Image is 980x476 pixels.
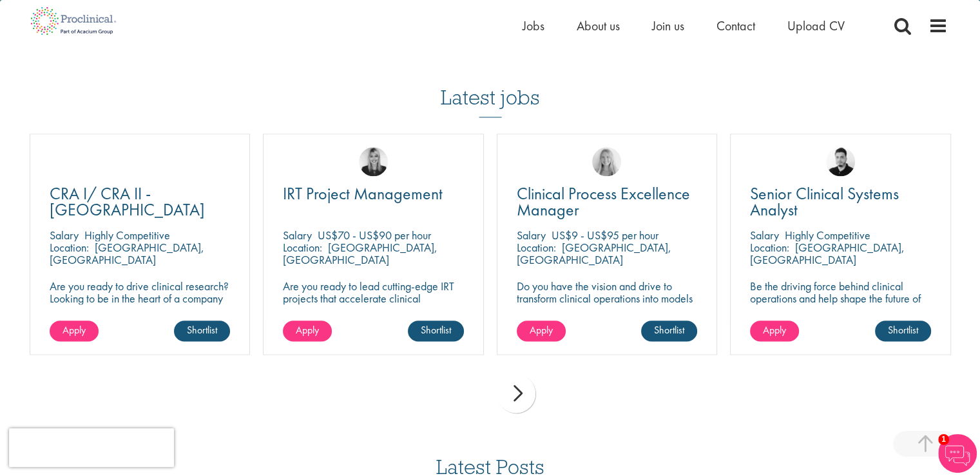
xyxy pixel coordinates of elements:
[517,228,546,243] span: Salary
[750,186,931,218] a: Senior Clinical Systems Analyst
[787,17,845,34] a: Upload CV
[497,374,535,413] div: next
[283,183,443,204] span: IRT Project Management
[50,321,99,341] a: Apply
[174,321,230,341] a: Shortlist
[785,228,870,243] p: Highly Competitive
[441,54,540,117] h3: Latest jobs
[938,434,977,473] img: Chatbot
[875,321,931,341] a: Shortlist
[50,186,231,218] a: CRA I/ CRA II - [GEOGRAPHIC_DATA]
[592,147,621,176] img: Shannon Briggs
[750,280,931,317] p: Be the driving force behind clinical operations and help shape the future of pharma innovation.
[577,17,620,34] a: About us
[763,323,786,337] span: Apply
[750,183,899,221] span: Senior Clinical Systems Analyst
[750,228,779,243] span: Salary
[283,240,437,267] p: [GEOGRAPHIC_DATA], [GEOGRAPHIC_DATA]
[318,228,431,243] p: US$70 - US$90 per hour
[750,240,905,267] p: [GEOGRAPHIC_DATA], [GEOGRAPHIC_DATA]
[283,240,322,255] span: Location:
[517,321,566,341] a: Apply
[283,321,332,341] a: Apply
[938,434,949,445] span: 1
[517,240,556,255] span: Location:
[826,147,855,176] img: Anderson Maldonado
[283,186,464,202] a: IRT Project Management
[523,17,544,34] a: Jobs
[50,280,231,317] p: Are you ready to drive clinical research? Looking to be in the heart of a company where precision...
[517,186,698,218] a: Clinical Process Excellence Manager
[530,323,553,337] span: Apply
[50,240,89,255] span: Location:
[552,228,658,243] p: US$9 - US$95 per hour
[84,228,170,243] p: Highly Competitive
[750,240,789,255] span: Location:
[9,428,174,467] iframe: reCAPTCHA
[50,183,205,221] span: CRA I/ CRA II - [GEOGRAPHIC_DATA]
[50,228,79,243] span: Salary
[359,147,388,176] img: Janelle Jones
[283,228,312,243] span: Salary
[641,321,697,341] a: Shortlist
[296,323,319,337] span: Apply
[517,240,671,267] p: [GEOGRAPHIC_DATA], [GEOGRAPHIC_DATA]
[750,321,799,341] a: Apply
[283,280,464,317] p: Are you ready to lead cutting-edge IRT projects that accelerate clinical breakthroughs in biotech?
[517,280,698,329] p: Do you have the vision and drive to transform clinical operations into models of excellence in a ...
[50,240,204,267] p: [GEOGRAPHIC_DATA], [GEOGRAPHIC_DATA]
[716,17,755,34] a: Contact
[517,183,690,221] span: Clinical Process Excellence Manager
[408,321,464,341] a: Shortlist
[62,323,86,337] span: Apply
[652,17,684,34] a: Join us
